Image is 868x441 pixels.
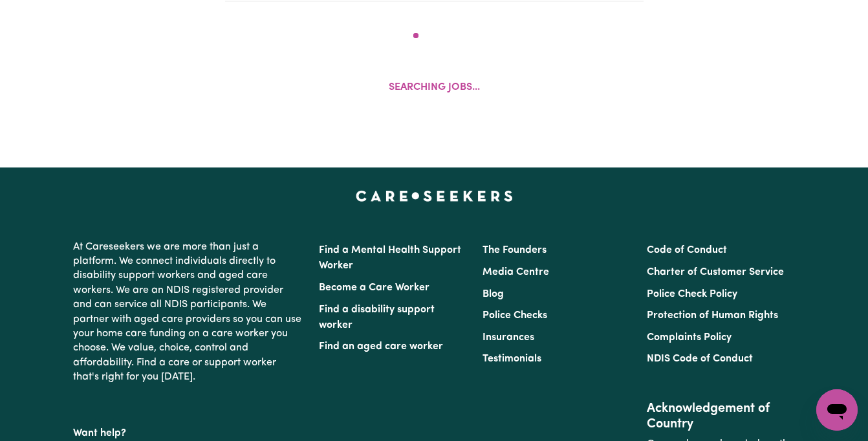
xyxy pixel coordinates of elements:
a: Complaints Policy [647,332,732,343]
a: Media Centre [483,267,549,277]
a: Testimonials [483,354,541,364]
a: Police Checks [483,310,547,321]
a: Careseekers home page [356,191,513,201]
a: Blog [483,289,504,299]
a: Find a Mental Health Support Worker [319,245,461,271]
a: Become a Care Worker [319,283,429,293]
a: Insurances [483,332,534,343]
a: Protection of Human Rights [647,310,778,321]
a: Charter of Customer Service [647,267,784,277]
p: Searching jobs... [389,80,480,95]
iframe: Button to launch messaging window, conversation in progress [816,389,858,431]
a: The Founders [483,245,547,255]
a: Find a disability support worker [319,305,435,330]
a: NDIS Code of Conduct [647,354,753,364]
a: Find an aged care worker [319,341,443,352]
h2: Acknowledgement of Country [647,401,795,432]
a: Police Check Policy [647,289,737,299]
a: Code of Conduct [647,245,727,255]
p: At Careseekers we are more than just a platform. We connect individuals directly to disability su... [73,235,303,390]
p: Want help? [73,421,303,440]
